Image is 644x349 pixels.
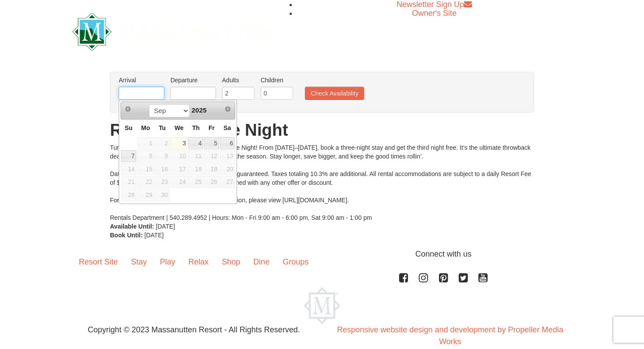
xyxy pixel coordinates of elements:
span: [DATE] [156,223,175,230]
p: Copyright © 2023 Massanutten Resort - All Rights Reserved. [66,324,322,336]
td: unAvailable [155,137,170,150]
a: Owner's Site [412,9,456,18]
td: unAvailable [204,150,219,163]
a: 6 [220,137,235,149]
td: unAvailable [219,150,235,163]
span: 12 [204,150,219,162]
span: 26 [204,176,219,188]
span: 9 [155,150,170,162]
span: 2 [155,137,170,149]
td: unAvailable [137,137,154,150]
span: 23 [155,176,170,188]
a: Next [222,103,234,115]
td: unAvailable [137,162,154,176]
a: Prev [122,103,134,115]
span: 11 [188,150,203,162]
a: 7 [121,150,136,162]
td: unAvailable [137,188,154,201]
a: Play [153,248,182,275]
label: Children [261,76,293,85]
td: available [188,137,204,150]
button: Check Availability [305,87,364,100]
td: unAvailable [155,188,170,201]
strong: Available Until: [110,223,154,230]
a: Responsive website design and development by Propeller Media Works [337,325,563,346]
span: 27 [220,176,235,188]
p: Connect with us [72,248,572,260]
strong: Book Until: [110,232,143,239]
td: unAvailable [137,176,154,189]
label: Departure [170,76,216,85]
label: Arrival [119,76,164,85]
td: unAvailable [120,176,137,189]
label: Adults [222,76,255,85]
td: unAvailable [170,176,188,189]
td: unAvailable [188,176,204,189]
td: available [204,137,219,150]
a: 4 [188,137,203,149]
span: Wednesday [174,124,184,131]
a: Dine [247,248,276,275]
a: Relax [182,248,215,275]
a: 3 [170,137,188,149]
a: Massanutten Resort [72,20,273,41]
span: Tuesday [159,124,166,131]
a: Groups [276,248,315,275]
span: 8 [137,150,154,162]
span: 28 [121,189,136,201]
td: unAvailable [204,162,219,176]
td: unAvailable [137,150,154,163]
span: 2025 [191,106,206,114]
td: unAvailable [120,188,137,201]
img: Massanutten Resort Logo [72,13,273,51]
td: unAvailable [120,162,137,176]
td: unAvailable [188,150,204,163]
a: Resort Site [72,248,124,275]
h1: Rockin’ the Free Night [110,121,534,139]
span: [DATE] [145,232,164,239]
span: Sunday [125,124,133,131]
a: Stay [124,248,153,275]
span: 25 [188,176,203,188]
span: 17 [170,163,188,175]
td: unAvailable [155,162,170,176]
td: unAvailable [219,176,235,189]
span: 19 [204,163,219,175]
span: 10 [170,150,188,162]
td: unAvailable [188,162,204,176]
span: 29 [137,189,154,201]
span: Next [224,106,231,113]
span: Thursday [192,124,200,131]
td: unAvailable [170,150,188,163]
span: 15 [137,163,154,175]
span: Saturday [223,124,231,131]
span: 24 [170,176,188,188]
td: unAvailable [204,176,219,189]
span: 21 [121,176,136,188]
img: Massanutten Resort Logo [304,287,340,324]
span: 1 [137,137,154,149]
a: Shop [215,248,247,275]
span: 13 [220,150,235,162]
span: Friday [209,124,215,131]
td: unAvailable [219,162,235,176]
td: unAvailable [155,176,170,189]
span: Monday [141,124,150,131]
td: available [120,150,137,163]
span: 18 [188,163,203,175]
span: 22 [137,176,154,188]
div: Turn up the summer vibes with Rockin’ the Free Night! From [DATE]–[DATE], book a three-night stay... [110,143,534,222]
td: available [170,137,188,150]
a: 5 [204,137,219,149]
span: 14 [121,163,136,175]
span: 20 [220,163,235,175]
td: unAvailable [170,162,188,176]
span: Prev [124,106,131,113]
td: unAvailable [155,150,170,163]
span: 30 [155,189,170,201]
span: 16 [155,163,170,175]
td: available [219,137,235,150]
